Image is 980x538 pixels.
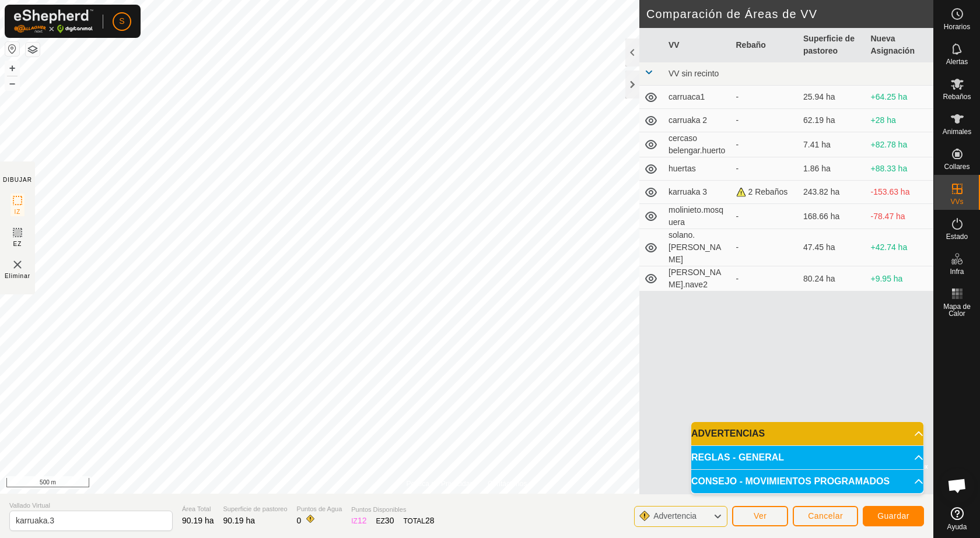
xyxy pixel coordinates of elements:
td: carruaka 2 [664,109,731,132]
p-accordion-header: CONSEJO - MOVIMIENTOS PROGRAMADOS [691,470,923,493]
div: EZ [376,515,394,527]
span: 90.19 ha [182,516,214,525]
button: Restablecer Mapa [5,42,19,56]
td: 243.82 ha [799,181,866,204]
h2: Comparación de Áreas de VV [646,7,933,21]
button: Cancelar [793,506,858,526]
div: - [736,273,794,285]
span: Ver [754,511,767,521]
td: +88.33 ha [866,157,934,181]
span: 90.19 ha [223,516,256,525]
span: 0 [297,516,302,525]
td: -78.47 ha [866,204,934,229]
td: molinieto.mosquera [664,204,731,229]
button: Guardar [863,506,924,526]
td: +42.74 ha [866,229,934,266]
span: Cancelar [808,511,843,521]
span: Advertencia [653,511,696,521]
img: Logo Gallagher [14,9,93,33]
span: 28 [425,516,435,525]
div: - [736,163,794,175]
span: Guardar [877,511,909,521]
td: carruaca1 [664,86,731,109]
td: karruaka 3 [664,181,731,204]
span: Animales [943,128,971,135]
span: CONSEJO - MOVIMIENTOS PROGRAMADOS [691,477,890,486]
div: 2 Rebaños [736,186,794,198]
td: 168.66 ha [799,204,866,229]
div: - [736,91,794,103]
td: -153.63 ha [866,181,934,204]
th: Superficie de pastoreo [799,28,866,62]
div: DIBUJAR [3,175,32,184]
span: Alertas [946,58,968,65]
td: solano.[PERSON_NAME] [664,229,731,266]
td: +82.78 ha [866,132,934,157]
span: S [119,15,124,27]
span: ADVERTENCIAS [691,429,765,438]
div: - [736,210,794,223]
a: Política de Privacidad [407,479,474,489]
td: 1.86 ha [799,157,866,181]
td: 47.45 ha [799,229,866,266]
div: IZ [351,515,366,527]
span: Área Total [182,504,214,514]
span: Eliminar [5,272,30,280]
td: [PERSON_NAME].nave2 [664,266,731,291]
button: Ver [732,506,788,526]
p-accordion-header: ADVERTENCIAS [691,422,923,445]
span: Infra [950,268,964,275]
span: EZ [13,240,22,248]
span: IZ [15,208,21,216]
td: 25.94 ha [799,86,866,109]
span: Puntos Disponibles [351,505,434,515]
span: VVs [950,198,963,205]
span: Estado [946,233,968,240]
td: 7.41 ha [799,132,866,157]
th: Nueva Asignación [866,28,934,62]
span: Rebaños [943,93,971,100]
span: Mapa de Calor [937,303,977,317]
button: Capas del Mapa [26,43,40,57]
a: Contáctenos [488,479,527,489]
div: - [736,241,794,254]
button: – [5,76,19,90]
span: Horarios [944,23,970,30]
td: +9.95 ha [866,266,934,291]
div: - [736,139,794,151]
td: +64.25 ha [866,86,934,109]
td: 62.19 ha [799,109,866,132]
span: Collares [944,163,970,170]
span: VV sin recinto [668,69,719,78]
span: 30 [385,516,394,525]
span: 12 [358,516,367,525]
a: Ayuda [934,502,980,535]
div: - [736,114,794,126]
p-accordion-header: REGLAS - GENERAL [691,446,923,469]
span: Puntos de Agua [297,504,342,514]
td: 80.24 ha [799,266,866,291]
span: Superficie de pastoreo [223,504,288,514]
td: huertas [664,157,731,181]
div: Chat abierto [940,468,975,503]
span: Vallado Virtual [9,501,173,511]
button: + [5,61,19,75]
span: Ayuda [947,523,967,530]
th: Rebaño [731,28,799,62]
th: VV [664,28,731,62]
td: +28 ha [866,109,934,132]
span: REGLAS - GENERAL [691,453,784,462]
td: cercaso belengar.huerto [664,132,731,157]
img: VV [10,258,24,272]
div: TOTAL [403,515,434,527]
